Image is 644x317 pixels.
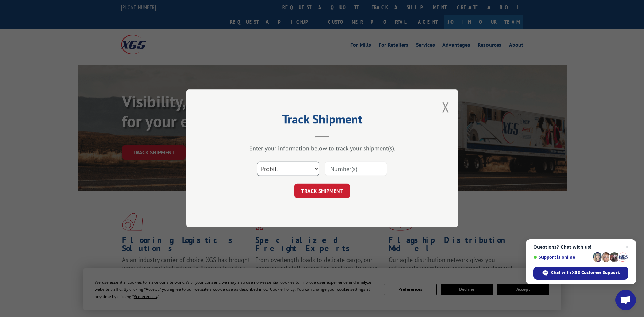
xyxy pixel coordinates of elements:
[220,145,424,152] div: Enter your information below to track your shipment(s).
[551,270,620,276] span: Chat with XGS Customer Support
[442,98,449,116] button: Close modal
[623,243,631,251] span: Close chat
[294,184,350,198] button: TRACK SHIPMENT
[615,290,636,310] div: Open chat
[220,114,424,127] h2: Track Shipment
[533,244,628,250] span: Questions? Chat with us!
[533,267,628,280] div: Chat with XGS Customer Support
[533,255,590,260] span: Support is online
[325,162,387,176] input: Number(s)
